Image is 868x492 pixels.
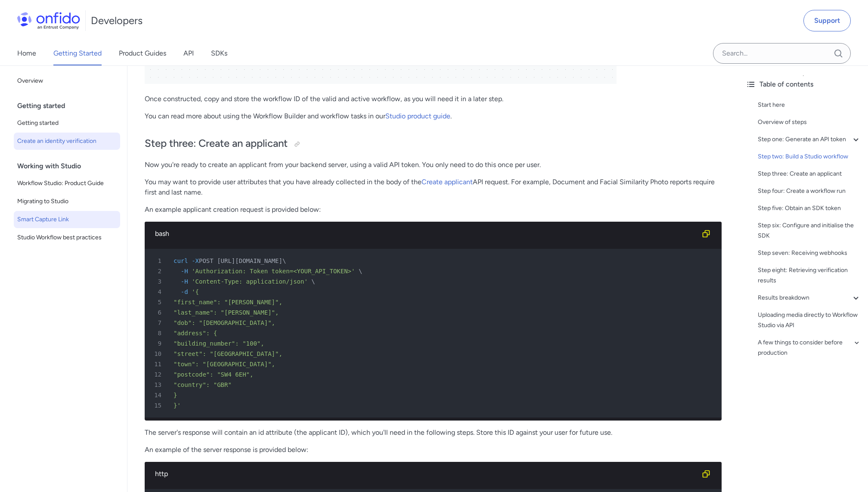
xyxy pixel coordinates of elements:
div: Working with Studio [17,158,124,175]
a: Workflow Studio: Product Guide [14,175,120,192]
button: Copy code snippet button [697,465,715,483]
span: Create an identity verification [17,136,117,146]
span: \ [282,257,286,264]
a: Step seven: Receiving webhooks [758,248,861,258]
input: Onfido search input field [713,43,851,64]
span: \ [311,278,315,285]
a: Overview [14,72,120,90]
a: Create an identity verification [14,133,120,150]
span: "building_number": "100", [174,340,264,347]
a: Start here [758,100,861,110]
div: bash [155,229,697,239]
span: '{ [192,288,199,295]
a: Results breakdown [758,293,861,303]
span: }' [174,402,181,409]
span: 8 [148,328,167,338]
div: http [155,469,697,479]
div: Getting started [17,97,124,114]
span: 3 [148,276,167,287]
a: Step eight: Retrieving verification results [758,265,861,286]
span: 6 [148,307,167,318]
p: The server's response will contain an id attribute (the applicant ID), which you'll need in the f... [145,427,722,438]
p: You may want to provide user attributes that you have already collected in the body of the API re... [145,177,722,198]
span: Studio Workflow best practices [17,232,117,243]
a: Home [17,41,36,65]
a: Studio product guide [385,112,450,120]
a: Migrating to Studio [14,193,120,210]
span: 7 [148,318,167,328]
span: 12 [148,369,167,380]
a: Studio Workflow best practices [14,229,120,246]
span: 'Content-Type: application/json' [192,278,308,285]
a: Step four: Create a workflow run [758,186,861,196]
span: 10 [148,349,167,359]
span: "town": "[GEOGRAPHIC_DATA]", [174,361,275,368]
span: } [174,392,177,399]
span: -H [181,268,188,275]
a: Step three: Create an applicant [758,169,861,179]
span: 1 [148,256,167,266]
span: -d [181,288,188,295]
a: API [183,41,194,65]
p: An example applicant creation request is provided below: [145,204,722,215]
span: 'Authorization: Token token=<YOUR_API_TOKEN>' [192,268,355,275]
span: \ [359,268,362,275]
a: Smart Capture Link [14,211,120,228]
a: Getting Started [53,41,102,65]
span: Migrating to Studio [17,196,117,207]
a: Step one: Generate an API token [758,134,861,145]
span: Smart Capture Link [17,214,117,225]
span: 2 [148,266,167,276]
img: Onfido Logo [17,12,80,29]
span: 9 [148,338,167,349]
h1: Developers [91,14,143,28]
a: Create applicant [422,178,473,186]
p: You can read more about using the Workflow Builder and workflow tasks in our . [145,111,722,121]
span: "last_name": "[PERSON_NAME]", [174,309,279,316]
a: Getting started [14,114,120,132]
button: Copy code snippet button [697,225,715,242]
span: "country": "GBR" [174,381,232,388]
span: 15 [148,400,167,411]
div: Table of contents [746,79,861,90]
span: curl [174,257,188,264]
span: "first_name": "[PERSON_NAME]", [174,299,282,306]
a: Step six: Configure and initialise the SDK [758,220,861,241]
span: "street": "[GEOGRAPHIC_DATA]", [174,350,282,357]
span: 5 [148,297,167,307]
p: Once constructed, copy and store the workflow ID of the valid and active workflow, as you will ne... [145,94,722,104]
div: Overview of steps [758,117,861,127]
span: Getting started [17,118,117,128]
a: SDKs [211,41,227,65]
span: 4 [148,287,167,297]
span: "address": { [174,330,217,337]
a: Uploading media directly to Workflow Studio via API [758,310,861,331]
span: Overview [17,76,117,86]
a: Support [803,10,851,31]
span: "postcode": "SW4 6EH", [174,371,253,378]
span: -X [192,257,199,264]
span: POST [URL][DOMAIN_NAME] [199,257,282,264]
span: 14 [148,390,167,400]
a: Step two: Build a Studio workflow [758,152,861,162]
a: A few things to consider before production [758,337,861,358]
a: Step five: Obtain an SDK token [758,203,861,214]
span: "dob": "[DEMOGRAPHIC_DATA]", [174,319,275,326]
span: 13 [148,380,167,390]
span: -H [181,278,188,285]
h2: Step three: Create an applicant [145,136,722,151]
p: An example of the server response is provided below: [145,445,722,455]
p: Now you're ready to create an applicant from your backend server, using a valid API token. You on... [145,160,722,170]
a: Product Guides [119,41,166,65]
